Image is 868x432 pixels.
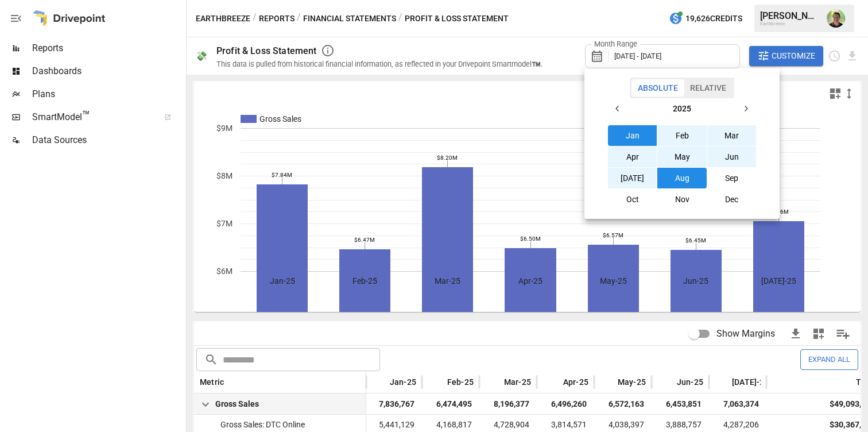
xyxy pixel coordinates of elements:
button: Oct [608,189,657,210]
button: Absolute [631,79,684,97]
button: Sep [707,168,757,188]
button: Apr [608,146,657,167]
button: May [657,146,707,167]
button: Jan [608,125,657,146]
button: Nov [657,189,707,210]
button: Feb [657,125,707,146]
button: Dec [707,189,757,210]
button: Jun [707,146,757,167]
button: Aug [657,168,707,188]
button: Relative [684,79,733,97]
button: 2025 [628,98,735,119]
button: [DATE] [608,168,657,188]
button: Mar [707,125,757,146]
